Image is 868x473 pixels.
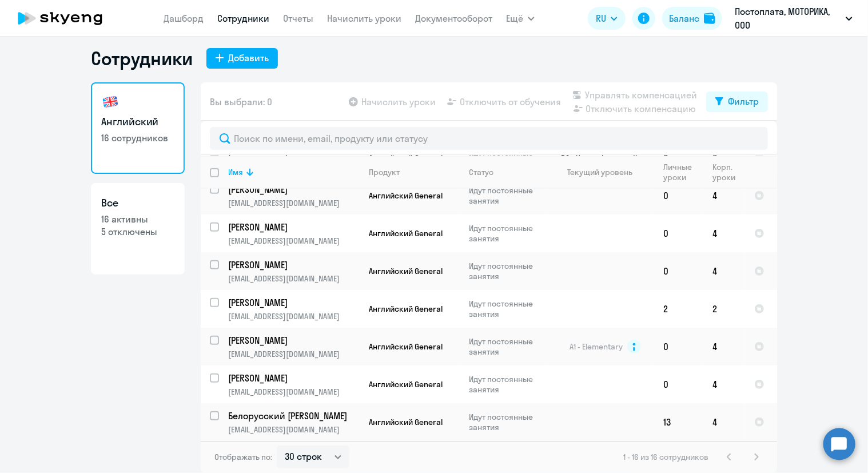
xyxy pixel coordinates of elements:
[654,365,703,403] td: 0
[206,48,278,69] button: Добавить
[588,7,626,30] button: RU
[506,11,523,25] span: Ещё
[706,92,768,112] button: Фильтр
[596,11,606,25] span: RU
[469,336,547,357] p: Идут постоянные занятия
[101,213,174,225] p: 16 активны
[469,167,493,177] div: Статус
[101,93,120,111] img: english
[228,259,357,271] p: [PERSON_NAME]
[228,236,359,246] p: [EMAIL_ADDRESS][DOMAIN_NAME]
[662,7,722,30] button: Балансbalance
[228,334,359,347] a: [PERSON_NAME]
[735,5,841,32] p: Постоплата, МОТОРИКА, ООО
[228,410,357,422] p: Белорусский [PERSON_NAME]
[228,349,359,359] p: [EMAIL_ADDRESS][DOMAIN_NAME]
[568,167,633,177] div: Текущий уровень
[369,190,443,201] span: Английский General
[712,162,744,182] div: Корп. уроки
[369,266,443,276] span: Английский General
[228,372,357,384] p: [PERSON_NAME]
[228,410,359,422] a: Белорусский [PERSON_NAME]
[101,114,174,129] h3: Английский
[210,95,272,109] span: Вы выбрали: 0
[91,47,193,70] h1: Сотрудники
[91,82,185,174] a: Английский16 сотрудников
[228,167,243,177] div: Имя
[703,177,745,214] td: 4
[654,214,703,252] td: 0
[415,13,492,24] a: Документооборот
[228,372,359,384] a: [PERSON_NAME]
[703,403,745,441] td: 4
[728,94,759,108] div: Фильтр
[228,183,357,196] p: [PERSON_NAME]
[703,290,745,328] td: 2
[228,311,359,321] p: [EMAIL_ADDRESS][DOMAIN_NAME]
[369,341,443,352] span: Английский General
[228,273,359,284] p: [EMAIL_ADDRESS][DOMAIN_NAME]
[654,177,703,214] td: 0
[654,328,703,365] td: 0
[663,162,695,182] div: Личные уроки
[469,167,547,177] div: Статус
[703,365,745,403] td: 4
[327,13,401,24] a: Начислить уроки
[654,252,703,290] td: 0
[369,228,443,239] span: Английский General
[228,221,359,233] a: [PERSON_NAME]
[506,7,535,30] button: Ещё
[101,225,174,238] p: 5 отключены
[570,341,623,352] span: A1 - Elementary
[228,259,359,271] a: [PERSON_NAME]
[669,11,699,25] div: Баланс
[101,132,174,144] p: 16 сотрудников
[164,13,204,24] a: Дашборд
[703,252,745,290] td: 4
[369,167,400,177] div: Продукт
[228,183,359,196] a: [PERSON_NAME]
[369,304,443,314] span: Английский General
[228,334,357,347] p: [PERSON_NAME]
[712,162,737,182] div: Корп. уроки
[283,13,313,24] a: Отчеты
[228,221,357,233] p: [PERSON_NAME]
[663,162,703,182] div: Личные уроки
[228,296,357,309] p: [PERSON_NAME]
[704,13,715,24] img: balance
[228,198,359,208] p: [EMAIL_ADDRESS][DOMAIN_NAME]
[703,214,745,252] td: 4
[469,412,547,432] p: Идут постоянные занятия
[469,374,547,395] p: Идут постоянные занятия
[469,261,547,281] p: Идут постоянные занятия
[369,417,443,427] span: Английский General
[369,167,459,177] div: Продукт
[623,452,708,462] span: 1 - 16 из 16 сотрудников
[217,13,269,24] a: Сотрудники
[703,328,745,365] td: 4
[654,403,703,441] td: 13
[228,167,359,177] div: Имя
[228,51,269,65] div: Добавить
[214,452,272,462] span: Отображать по:
[101,196,174,210] h3: Все
[91,183,185,275] a: Все16 активны5 отключены
[729,5,858,32] button: Постоплата, МОТОРИКА, ООО
[469,223,547,244] p: Идут постоянные занятия
[557,167,654,177] div: Текущий уровень
[369,379,443,389] span: Английский General
[228,387,359,397] p: [EMAIL_ADDRESS][DOMAIN_NAME]
[210,127,768,150] input: Поиск по имени, email, продукту или статусу
[469,185,547,206] p: Идут постоянные занятия
[654,290,703,328] td: 2
[228,424,359,435] p: [EMAIL_ADDRESS][DOMAIN_NAME]
[228,296,359,309] a: [PERSON_NAME]
[469,299,547,319] p: Идут постоянные занятия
